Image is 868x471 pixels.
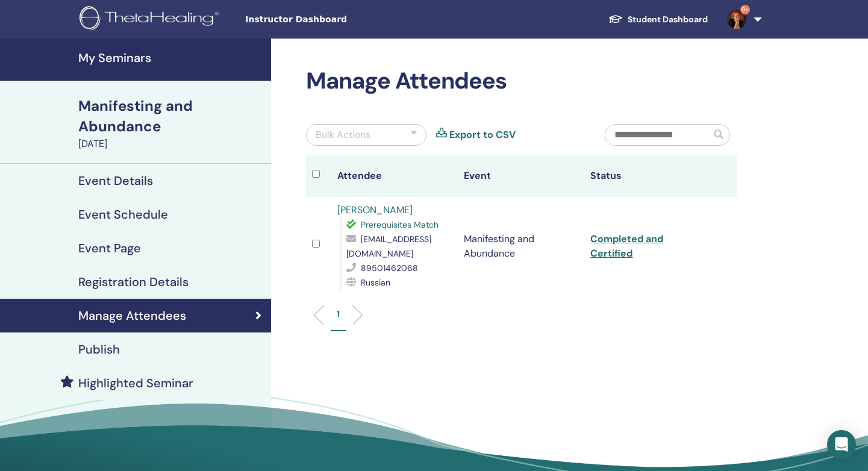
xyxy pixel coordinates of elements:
img: graduation-cap-white.svg [608,14,623,24]
a: Student Dashboard [599,8,717,31]
span: Prerequisites Match [361,219,439,230]
span: Instructor Dashboard [245,13,426,26]
h2: Manage Attendees [306,67,737,95]
th: Attendee [331,155,458,197]
h4: Event Page [78,241,141,255]
a: [PERSON_NAME] [337,204,413,216]
div: Manifesting and Abundance [78,96,264,137]
img: logo.png [80,6,223,33]
th: Event [458,155,584,197]
div: Bulk Actions [316,128,370,142]
a: Completed and Certified [590,232,663,260]
h4: Manage Attendees [78,308,186,323]
span: [EMAIL_ADDRESS][DOMAIN_NAME] [346,234,431,259]
div: Open Intercom Messenger [827,430,856,459]
a: Manifesting and Abundance[DATE] [71,96,271,151]
h4: Highlighted Seminar [78,376,193,390]
img: default.jpg [727,10,746,29]
h4: My Seminars [78,51,264,65]
h4: Registration Details [78,275,189,289]
div: [DATE] [78,137,264,151]
span: 89501462068 [361,263,418,273]
h4: Event Schedule [78,207,168,222]
h4: Event Details [78,173,153,188]
td: Manifesting and Abundance [458,197,584,296]
th: Status [584,155,711,197]
span: 9+ [740,5,750,14]
span: Russian [361,277,390,288]
a: Export to CSV [449,128,516,142]
p: 1 [337,308,340,320]
h4: Publish [78,342,120,357]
